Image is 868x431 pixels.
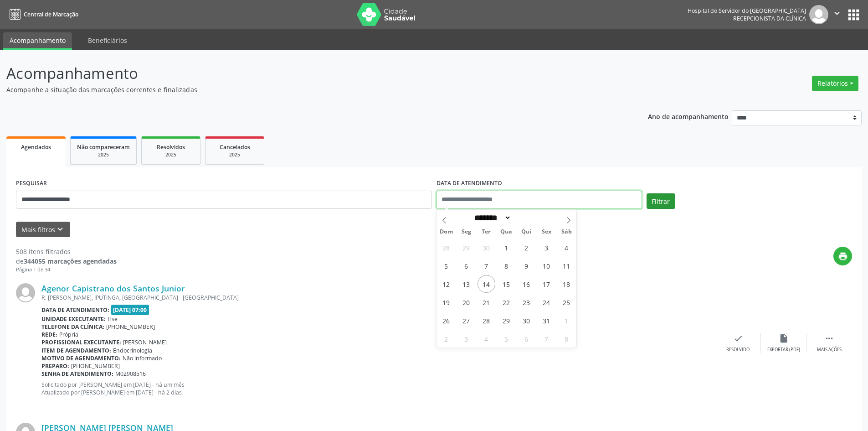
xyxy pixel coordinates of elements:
select: Month [472,213,512,223]
span: Novembro 7, 2025 [538,330,555,348]
span: Outubro 20, 2025 [457,293,475,311]
span: Novembro 6, 2025 [518,330,535,348]
span: Outubro 1, 2025 [498,239,515,256]
span: Outubro 15, 2025 [498,275,515,293]
span: Outubro 2, 2025 [518,239,535,256]
span: Outubro 28, 2025 [478,312,495,329]
span: Não compareceram [77,143,130,151]
label: PESQUISAR [16,177,47,191]
span: Outubro 6, 2025 [457,257,475,275]
div: 2025 [77,151,130,158]
span: Outubro 23, 2025 [518,293,535,311]
span: Outubro 22, 2025 [498,293,515,311]
p: Acompanhe a situação das marcações correntes e finalizadas [6,85,605,94]
span: Outubro 11, 2025 [558,257,575,275]
a: Beneficiários [82,32,134,48]
span: Outubro 21, 2025 [478,293,495,311]
div: Exportar (PDF) [767,347,800,353]
span: Recepcionista da clínica [733,15,806,22]
img: img [809,5,828,24]
span: Resolvidos [157,143,185,151]
span: Novembro 2, 2025 [437,330,455,348]
span: Outubro 25, 2025 [558,293,575,311]
img: img [16,283,35,302]
span: Qui [516,229,536,235]
span: Outubro 9, 2025 [518,257,535,275]
b: Preparo: [41,362,69,370]
span: Setembro 29, 2025 [457,239,475,256]
i: keyboard_arrow_down [55,224,65,234]
button: print [833,247,852,265]
span: Outubro 24, 2025 [538,293,555,311]
span: Outubro 16, 2025 [518,275,535,293]
span: Agendados [21,143,51,151]
strong: 344055 marcações agendadas [24,257,117,265]
a: Central de Marcação [6,7,78,22]
span: Outubro 3, 2025 [538,239,555,256]
a: Agenor Capistrano dos Santos Junior [41,283,185,293]
span: Outubro 29, 2025 [498,312,515,329]
button: apps [846,7,862,23]
span: Endocrinologia [113,347,152,354]
b: Data de atendimento: [41,306,109,314]
span: Cancelados [220,143,250,151]
p: Acompanhamento [6,62,605,85]
p: Ano de acompanhamento [648,110,729,122]
b: Unidade executante: [41,315,106,323]
div: 508 itens filtrados [16,247,117,256]
div: R. [PERSON_NAME], IPUTINGA, [GEOGRAPHIC_DATA] - [GEOGRAPHIC_DATA] [41,294,715,301]
b: Profissional executante: [41,338,121,346]
i: print [838,251,848,261]
div: Resolvido [726,347,750,353]
span: Própria [59,331,78,338]
span: M02908516 [115,370,146,378]
span: Novembro 8, 2025 [558,330,575,348]
span: Setembro 30, 2025 [478,239,495,256]
button:  [828,5,846,24]
i:  [824,333,834,343]
span: Outubro 27, 2025 [457,312,475,329]
span: Setembro 28, 2025 [437,239,455,256]
div: Página 1 de 34 [16,266,117,274]
span: Outubro 31, 2025 [538,312,555,329]
label: DATA DE ATENDIMENTO [437,177,502,191]
span: Novembro 1, 2025 [558,312,575,329]
span: Central de Marcação [24,10,78,18]
span: Outubro 8, 2025 [498,257,515,275]
span: Outubro 19, 2025 [437,293,455,311]
a: Acompanhamento [3,32,72,50]
button: Mais filtroskeyboard_arrow_down [16,222,70,238]
span: Outubro 18, 2025 [558,275,575,293]
span: Qua [496,229,516,235]
b: Item de agendamento: [41,347,111,354]
i: insert_drive_file [779,333,789,343]
div: Hospital do Servidor do [GEOGRAPHIC_DATA] [688,7,806,15]
b: Telefone da clínica: [41,323,104,331]
span: Outubro 12, 2025 [437,275,455,293]
p: Solicitado por [PERSON_NAME] em [DATE] - há um mês Atualizado por [PERSON_NAME] em [DATE] - há 2 ... [41,381,715,396]
span: Outubro 17, 2025 [538,275,555,293]
div: 2025 [148,151,194,158]
span: Novembro 5, 2025 [498,330,515,348]
span: Outubro 14, 2025 [478,275,495,293]
b: Rede: [41,331,57,338]
span: Sex [536,229,556,235]
span: Outubro 30, 2025 [518,312,535,329]
i:  [832,8,842,18]
span: Outubro 26, 2025 [437,312,455,329]
div: de [16,256,117,266]
span: Seg [456,229,476,235]
span: Outubro 10, 2025 [538,257,555,275]
span: [PERSON_NAME] [123,338,167,346]
span: [PHONE_NUMBER] [71,362,120,370]
span: Outubro 4, 2025 [558,239,575,256]
button: Relatórios [812,76,858,91]
b: Senha de atendimento: [41,370,113,378]
span: Sáb [556,229,576,235]
span: Outubro 7, 2025 [478,257,495,275]
span: Outubro 5, 2025 [437,257,455,275]
span: Dom [437,229,457,235]
span: Novembro 4, 2025 [478,330,495,348]
button: Filtrar [647,193,675,209]
span: [DATE] 07:00 [111,305,149,315]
